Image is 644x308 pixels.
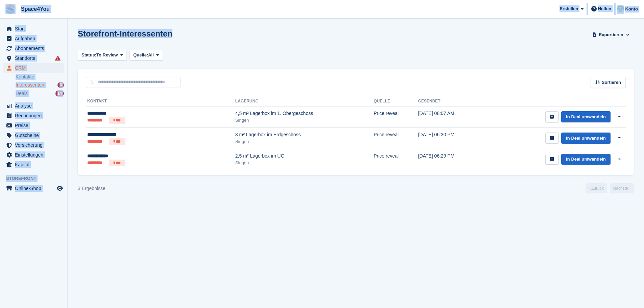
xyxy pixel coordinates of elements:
[235,138,374,145] div: Singen
[15,44,55,53] span: Abonnements
[3,34,64,43] a: menu
[3,160,64,169] a: menu
[78,29,172,38] h1: Storefront-Interessenten
[15,34,55,43] span: Aufgaben
[96,52,118,58] span: To Review
[561,133,611,144] a: In Deal umwandeln
[602,79,621,86] span: Sortieren
[235,131,374,138] div: 3 m² Lagerbox im Erdgeschoss
[374,96,418,107] th: Quelle
[15,111,55,120] span: Rechnungen
[15,121,55,130] span: Preise
[625,6,638,13] span: Konto
[15,24,55,33] span: Start
[235,117,374,124] div: Singen
[3,53,64,63] a: menu
[15,53,55,63] span: Standorte
[18,3,52,15] a: Space4You
[56,184,64,192] a: Vorschau-Shop
[6,175,67,182] span: Storefront
[418,96,483,107] th: Gesendet
[235,110,374,117] div: 4,5 m² Lagerbox im 1. Obergeschoss
[55,91,64,96] div: 14
[591,29,631,40] button: Exportieren
[15,63,55,73] span: CRM
[5,4,16,14] img: stora-icon-8386f47178a22dfd0bd8f6a31ec36ba5ce8667c1dd55bd0f319d3a0aa187defe.svg
[148,52,154,58] span: All
[55,55,61,61] i: Es sind Fehler bei der Synchronisierung von Smart-Einträgen aufgetreten
[3,140,64,150] a: menu
[16,81,64,89] a: Interessenten 3
[15,160,55,169] span: Kapital
[81,52,96,58] span: Status:
[133,52,148,58] span: Quelle:
[16,82,44,88] span: Interessenten
[559,5,578,12] span: Erstellen
[586,183,607,193] a: Vorherige
[374,128,418,149] td: Price reveal
[129,50,163,61] button: Quelle: All
[374,106,418,128] td: Price reveal
[235,96,374,107] th: Lagerung
[3,111,64,120] a: menu
[584,183,635,193] nav: Page
[3,150,64,160] a: menu
[86,96,235,107] th: Kontakt
[561,111,611,122] a: In Deal umwandeln
[374,149,418,170] td: Price reveal
[418,149,483,170] td: [DATE] 06:29 PM
[78,50,127,61] button: Status: To Review
[78,185,105,192] div: 3 Ergebnisse
[617,5,624,12] img: Luca-André Talhoff
[15,184,55,193] span: Online-Shop
[15,101,55,111] span: Analyse
[3,121,64,130] a: menu
[610,183,634,193] a: Nächste
[418,106,483,128] td: [DATE] 08:07 AM
[561,154,611,165] a: In Deal umwandeln
[16,90,64,97] a: Deals 14
[57,82,64,88] div: 3
[3,101,64,111] a: menu
[418,128,483,149] td: [DATE] 06:30 PM
[599,31,623,38] span: Exportieren
[3,44,64,53] a: menu
[235,152,374,160] div: 2,5 m² Lagerbox im UG
[3,131,64,140] a: menu
[15,150,55,160] span: Einstellungen
[3,63,64,73] a: menu
[15,140,55,150] span: Versicherung
[3,24,64,33] a: menu
[15,131,55,140] span: Gutscheine
[235,160,374,166] div: Singen
[16,90,28,97] span: Deals
[16,74,64,80] a: Kontakte
[598,5,612,12] span: Helfen
[3,184,64,193] a: Speisekarte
